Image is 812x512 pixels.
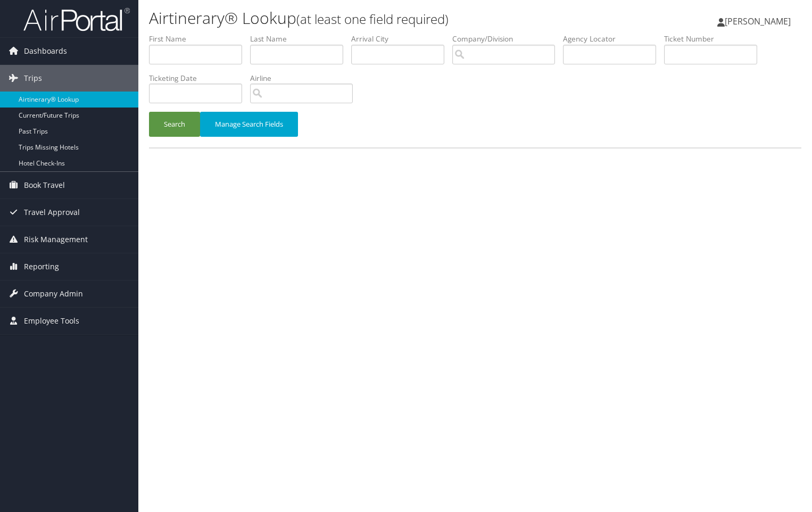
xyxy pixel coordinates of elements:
button: Manage Search Fields [200,112,298,137]
span: Trips [24,65,42,92]
span: Travel Approval [24,199,80,226]
label: First Name [149,34,250,44]
span: Dashboards [24,38,67,64]
a: [PERSON_NAME] [717,5,801,37]
label: Company/Division [452,34,563,44]
button: Search [149,112,200,137]
label: Ticketing Date [149,73,250,84]
label: Airline [250,73,361,84]
span: Risk Management [24,226,88,253]
label: Arrival City [351,34,452,44]
h1: Airtinerary® Lookup [149,7,584,29]
label: Ticket Number [664,34,765,44]
small: (at least one field required) [296,10,449,28]
span: Reporting [24,253,59,280]
span: Book Travel [24,172,65,199]
span: [PERSON_NAME] [725,15,791,27]
label: Agency Locator [563,34,664,44]
span: Employee Tools [24,308,79,334]
label: Last Name [250,34,351,44]
img: airportal-logo.png [23,7,130,32]
span: Company Admin [24,280,83,307]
